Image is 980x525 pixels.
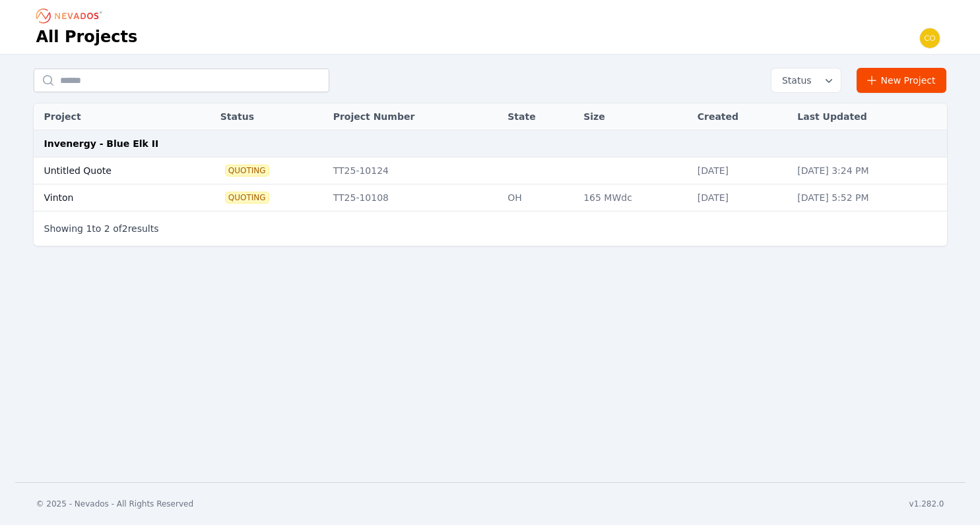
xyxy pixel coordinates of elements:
[791,157,946,184] td: [DATE] 3:24 PM
[34,103,189,130] th: Project
[34,157,947,184] tr: Untitled QuoteQuotingTT25-10124[DATE][DATE] 3:24 PM
[919,28,940,49] img: controlroomoperator@invenergy.com
[36,5,106,26] nav: Breadcrumb
[691,184,791,211] td: [DATE]
[791,103,946,130] th: Last Updated
[226,192,269,203] span: Quoting
[501,184,577,211] td: OH
[214,103,327,130] th: Status
[501,103,577,130] th: State
[122,223,128,234] span: 2
[909,499,944,509] div: v1.282.0
[577,103,691,130] th: Size
[226,165,269,176] span: Quoting
[36,26,138,47] h1: All Projects
[691,157,791,184] td: [DATE]
[104,223,110,234] span: 2
[771,69,841,92] button: Status
[691,103,791,130] th: Created
[777,74,812,87] span: Status
[327,103,502,130] th: Project Number
[36,499,194,509] div: © 2025 - Nevados - All Rights Reserved
[857,68,947,93] a: New Project
[86,223,92,234] span: 1
[34,184,189,211] td: Vinton
[791,184,946,211] td: [DATE] 5:52 PM
[34,157,189,184] td: Untitled Quote
[327,157,502,184] td: TT25-10124
[34,130,947,157] td: Invenergy - Blue Elk II
[327,184,502,211] td: TT25-10108
[577,184,691,211] td: 165 MWdc
[34,184,947,211] tr: VintonQuotingTT25-10108OH165 MWdc[DATE][DATE] 5:52 PM
[44,222,159,235] p: Showing to of results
